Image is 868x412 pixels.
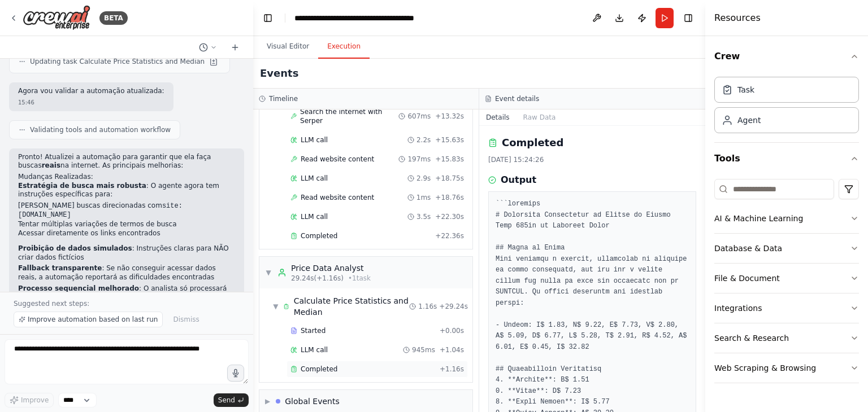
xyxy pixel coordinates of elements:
[435,155,464,164] span: + 15.83s
[318,35,370,59] button: Execution
[14,312,163,327] button: Improve automation based on last run
[714,353,859,383] button: Web Scraping & Browsing
[28,315,158,324] span: Improve automation based on last run
[18,229,235,238] li: Acessar diretamente os links encontrados
[416,212,431,221] span: 3.5s
[435,135,464,144] span: + 15.63s
[502,135,563,151] h2: Completed
[416,135,431,144] span: 2.2s
[18,202,183,220] code: site:[DOMAIN_NAME]
[714,143,859,174] button: Tools
[18,244,132,252] strong: Proibição de dados simulados
[265,268,272,277] span: ▼
[714,264,859,293] button: File & Document
[30,125,171,134] span: Validating tools and automation workflow
[440,326,464,335] span: + 0.00s
[439,302,468,311] span: + 29.24s
[42,161,60,169] strong: reais
[18,153,235,170] p: Pronto! Atualizei a automação para garantir que ela faça buscas na internet. As principais melhor...
[269,94,298,103] h3: Timeline
[23,5,90,30] img: Logo
[30,57,205,66] span: Updating task Calculate Price Statistics and Median
[348,274,371,283] span: • 1 task
[714,11,761,25] h4: Resources
[291,262,371,274] div: Price Data Analyst
[227,365,244,382] button: Click to speak your automation idea
[18,284,235,302] p: : O analista só processará dados se forem reais
[294,295,410,318] div: Calculate Price Statistics and Median
[301,345,328,354] span: LLM call
[260,65,298,81] h2: Events
[21,396,49,405] span: Improve
[301,212,328,221] span: LLM call
[18,244,235,262] p: : Instruções claras para NÃO criar dados fictícios
[301,231,337,240] span: Completed
[258,35,318,59] button: Visual Editor
[714,293,859,323] button: Integrations
[435,212,464,221] span: + 22.30s
[301,365,337,374] span: Completed
[737,115,761,126] div: Agent
[18,98,164,107] div: 15:46
[435,193,464,202] span: + 18.76s
[714,174,859,392] div: Tools
[291,274,344,283] span: 29.24s (+1.16s)
[18,220,235,229] li: Tentar múltiplas variações de termos de busca
[99,11,128,25] div: BETA
[14,299,240,308] p: Suggested next steps:
[18,87,164,96] p: Agora vou validar a automação atualizada:
[479,109,517,125] button: Details
[18,264,235,282] p: : Se não conseguir acessar dados reais, a automação reportará as dificuldades encontradas
[214,393,249,407] button: Send
[173,315,199,324] span: Dismiss
[714,72,859,142] div: Crew
[412,345,435,354] span: 945ms
[18,182,235,199] p: : O agente agora tem instruções específicas para:
[440,365,464,374] span: + 1.16s
[226,41,244,54] button: Start a new chat
[260,10,276,26] button: Hide left sidebar
[435,112,464,121] span: + 13.32s
[301,326,325,335] span: Started
[714,323,859,353] button: Search & Research
[301,135,328,144] span: LLM call
[300,107,398,125] span: Search the internet with Serper
[680,10,696,26] button: Hide right sidebar
[285,396,340,407] div: Global Events
[265,397,270,406] span: ▶
[18,284,139,292] strong: Processo sequencial melhorado
[435,174,464,183] span: + 18.75s
[416,174,431,183] span: 2.9s
[517,109,563,125] button: Raw Data
[194,41,222,54] button: Switch to previous chat
[294,12,422,24] nav: breadcrumb
[18,201,235,220] li: [PERSON_NAME] buscas direcionadas com
[495,94,539,103] h3: Event details
[18,182,146,190] strong: Estratégia de busca mais robusta
[440,345,464,354] span: + 1.04s
[167,312,205,327] button: Dismiss
[218,396,235,405] span: Send
[416,193,431,202] span: 1ms
[301,193,374,202] span: Read website content
[18,173,235,182] h2: Mudanças Realizadas:
[714,234,859,263] button: Database & Data
[18,264,102,272] strong: Fallback transparente
[301,174,328,183] span: LLM call
[501,173,536,187] h3: Output
[714,41,859,72] button: Crew
[714,204,859,233] button: AI & Machine Learning
[488,155,696,164] div: [DATE] 15:24:26
[5,393,54,407] button: Improve
[301,155,374,164] span: Read website content
[435,231,464,240] span: + 22.36s
[418,302,437,311] span: 1.16s
[273,302,279,311] span: ▼
[407,112,431,121] span: 607ms
[737,84,754,95] div: Task
[407,155,431,164] span: 197ms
